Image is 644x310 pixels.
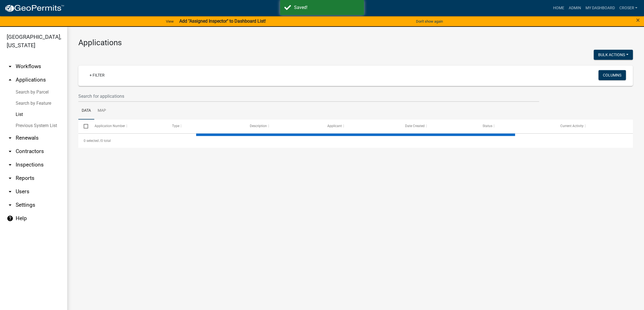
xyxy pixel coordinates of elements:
[483,124,492,128] span: Status
[167,120,245,133] datatable-header-cell: Type
[7,202,13,208] i: arrow_drop_down
[327,124,342,128] span: Applicant
[78,90,539,102] input: Search for applications
[594,50,633,60] button: Bulk Actions
[414,17,445,26] button: Don't show again
[598,70,626,80] button: Columns
[78,120,89,133] datatable-header-cell: Select
[94,102,109,120] a: Map
[164,17,176,26] a: View
[7,135,13,141] i: arrow_drop_down
[583,3,617,13] a: My Dashboard
[560,124,584,128] span: Current Activity
[7,215,13,222] i: help
[551,3,566,13] a: Home
[7,148,13,155] i: arrow_drop_down
[179,18,266,24] strong: Add "Assigned Inspector" to Dashboard List!
[250,124,267,128] span: Description
[244,120,322,133] datatable-header-cell: Description
[89,120,167,133] datatable-header-cell: Application Number
[477,120,555,133] datatable-header-cell: Status
[172,124,179,128] span: Type
[78,134,633,148] div: 0 total
[636,17,640,23] button: Close
[78,38,633,47] h3: Applications
[636,16,640,24] span: ×
[294,4,360,11] div: Saved!
[617,3,640,13] a: croser
[95,124,125,128] span: Application Number
[566,3,583,13] a: Admin
[85,70,109,80] a: + Filter
[7,63,13,70] i: arrow_drop_down
[84,139,101,143] span: 0 selected /
[78,102,94,120] a: Data
[555,120,633,133] datatable-header-cell: Current Activity
[399,120,477,133] datatable-header-cell: Date Created
[7,175,13,182] i: arrow_drop_down
[322,120,400,133] datatable-header-cell: Applicant
[7,188,13,195] i: arrow_drop_down
[7,161,13,168] i: arrow_drop_down
[405,124,425,128] span: Date Created
[7,77,13,83] i: arrow_drop_up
